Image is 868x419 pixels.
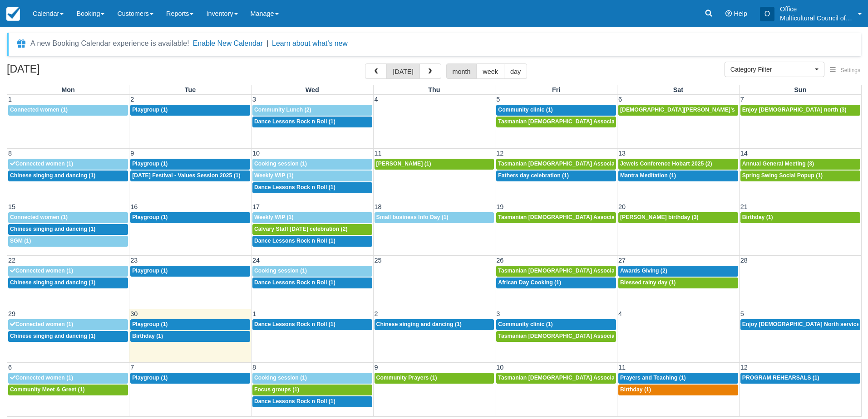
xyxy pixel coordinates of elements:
[496,331,616,342] a: Tasmanian [DEMOGRAPHIC_DATA] Association -Weekly Praying (1)
[132,268,168,274] span: Playgroup (1)
[254,321,335,327] span: Dance Lessons Rock n Roll (1)
[10,226,95,232] span: Chinese singing and dancing (1)
[130,331,250,342] a: Birthday (1)
[617,150,626,157] span: 13
[620,386,651,393] span: Birthday (1)
[730,65,813,74] span: Category Filter
[498,279,561,286] span: African Day Cooking (1)
[742,107,847,113] span: Enjoy [DEMOGRAPHIC_DATA] north (3)
[495,203,504,210] span: 19
[841,67,860,73] span: Settings
[498,375,677,381] span: Tasmanian [DEMOGRAPHIC_DATA] Association -Weekly Praying (1)
[252,159,372,170] a: Cooking session (1)
[193,39,263,48] button: Enable New Calendar
[618,105,738,116] a: [DEMOGRAPHIC_DATA][PERSON_NAME]’s birthday (1)
[375,159,494,170] a: [PERSON_NAME] (1)
[10,214,68,220] span: Connected women (1)
[376,375,437,381] span: Community Prayers (1)
[374,310,379,317] span: 2
[740,96,745,103] span: 7
[8,224,128,235] a: Chinese singing and dancing (1)
[742,214,773,220] span: Birthday (1)
[61,86,75,93] span: Mon
[618,373,738,384] a: Prayers and Teaching (1)
[552,86,560,93] span: Fri
[620,107,767,113] span: [DEMOGRAPHIC_DATA][PERSON_NAME]’s birthday (1)
[740,310,745,317] span: 5
[780,14,853,23] p: Multicultural Council of [GEOGRAPHIC_DATA]
[130,319,250,330] a: Playgroup (1)
[376,161,431,167] span: [PERSON_NAME] (1)
[254,184,335,190] span: Dance Lessons Rock n Roll (1)
[8,278,128,288] a: Chinese singing and dancing (1)
[254,375,307,381] span: Cooking session (1)
[496,212,616,223] a: Tasmanian [DEMOGRAPHIC_DATA] Association -Weekly Praying (1)
[742,161,814,167] span: Annual General Meeting (3)
[620,375,686,381] span: Prayers and Teaching (1)
[130,105,250,116] a: Playgroup (1)
[7,150,13,157] span: 8
[740,257,749,264] span: 28
[780,5,853,14] p: Office
[740,150,749,157] span: 14
[824,64,866,77] button: Settings
[10,161,73,167] span: Connected women (1)
[10,172,95,179] span: Chinese singing and dancing (1)
[252,319,372,330] a: Dance Lessons Rock n Roll (1)
[10,375,73,381] span: Connected women (1)
[496,105,616,116] a: Community clinic (1)
[742,375,819,381] span: PROGRAM REHEARSALS (1)
[498,161,677,167] span: Tasmanian [DEMOGRAPHIC_DATA] Association -Weekly Praying (1)
[740,212,860,223] a: Birthday (1)
[386,63,419,79] button: [DATE]
[252,150,261,157] span: 10
[185,86,196,93] span: Tue
[130,373,250,384] a: Playgroup (1)
[132,161,168,167] span: Playgroup (1)
[8,236,128,247] a: SGM (1)
[130,171,250,181] a: [DATE] Festival - Values Session 2025 (1)
[7,96,13,103] span: 1
[760,7,774,21] div: O
[618,171,738,181] a: Mantra Meditation (1)
[7,257,16,264] span: 22
[620,214,699,220] span: [PERSON_NAME] birthday (3)
[10,268,73,274] span: Connected women (1)
[132,321,168,327] span: Playgroup (1)
[252,236,372,247] a: Dance Lessons Rock n Roll (1)
[254,118,335,125] span: Dance Lessons Rock n Roll (1)
[374,203,383,210] span: 18
[374,150,383,157] span: 11
[132,375,168,381] span: Playgroup (1)
[252,364,257,371] span: 8
[725,62,824,77] button: Category Filter
[495,310,501,317] span: 3
[498,333,677,339] span: Tasmanian [DEMOGRAPHIC_DATA] Association -Weekly Praying (1)
[252,373,372,384] a: Cooking session (1)
[374,364,379,371] span: 9
[10,238,31,244] span: SGM (1)
[428,86,440,93] span: Thu
[10,279,95,286] span: Chinese singing and dancing (1)
[272,39,348,47] a: Learn about what's new
[498,107,552,113] span: Community clinic (1)
[252,105,372,116] a: Community Lunch (2)
[254,279,335,286] span: Dance Lessons Rock n Roll (1)
[495,96,501,103] span: 5
[496,278,616,288] a: African Day Cooking (1)
[496,319,616,330] a: Community clinic (1)
[617,96,623,103] span: 6
[7,364,13,371] span: 6
[10,333,95,339] span: Chinese singing and dancing (1)
[618,385,738,395] a: Birthday (1)
[7,310,16,317] span: 29
[740,319,860,330] a: Enjoy [DEMOGRAPHIC_DATA] North service (3)
[10,321,73,327] span: Connected women (1)
[8,385,128,395] a: Community Meet & Greet (1)
[496,266,616,277] a: Tasmanian [DEMOGRAPHIC_DATA] Association -Weekly Praying (1)
[740,105,860,116] a: Enjoy [DEMOGRAPHIC_DATA] north (3)
[7,63,122,80] h2: [DATE]
[620,161,712,167] span: Jewels Conference Hobart 2025 (2)
[620,172,676,179] span: Mantra Meditation (1)
[10,107,68,113] span: Connected women (1)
